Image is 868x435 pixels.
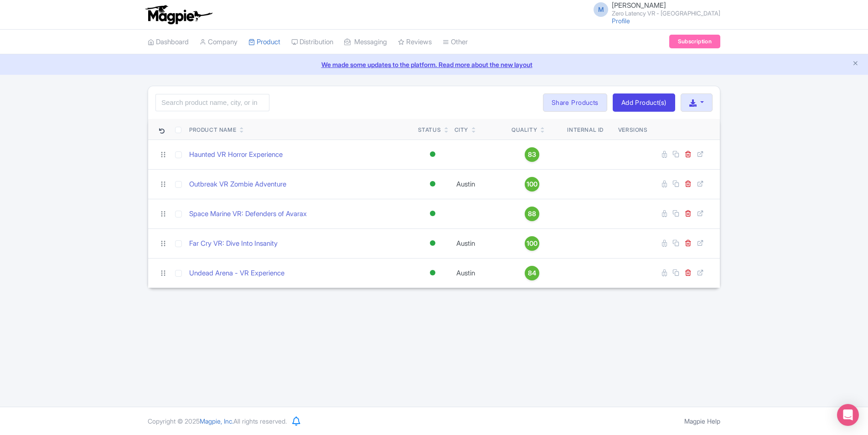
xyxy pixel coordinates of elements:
[511,147,553,162] a: 83
[588,2,720,16] a: M [PERSON_NAME] Zero Latency VR - [GEOGRAPHIC_DATA]
[291,30,333,55] a: Distribution
[398,30,432,55] a: Reviews
[612,10,720,16] small: Zero Latency VR - [GEOGRAPHIC_DATA]
[200,417,233,425] span: Magpie, Inc.
[511,126,537,134] div: Quality
[594,2,608,17] span: M
[200,30,238,55] a: Company
[615,119,651,140] th: Versions
[189,126,236,134] div: Product Name
[669,35,720,48] a: Subscription
[613,93,675,112] a: Add Product(s)
[189,238,278,249] a: Far Cry VR: Dive Into Insanity
[189,209,307,219] a: Space Marine VR: Defenders of Avarax
[511,236,553,251] a: 100
[511,266,553,280] a: 84
[189,268,284,279] a: Undead Arena - VR Experience
[148,30,189,55] a: Dashboard
[612,1,666,10] span: [PERSON_NAME]
[528,150,536,160] span: 83
[142,416,292,426] div: Copyright © 2025 All rights reserved.
[248,30,280,55] a: Product
[557,119,615,140] th: Internal ID
[455,126,468,134] div: City
[428,266,437,280] div: Active
[418,126,441,134] div: Status
[528,209,536,219] span: 88
[511,177,553,192] a: 100
[852,59,859,69] button: Close announcement
[528,268,536,278] span: 84
[189,150,283,160] a: Haunted VR Horror Experience
[428,177,437,191] div: Active
[428,148,437,161] div: Active
[527,238,537,249] span: 100
[684,417,720,425] a: Magpie Help
[451,258,508,288] td: Austin
[344,30,387,55] a: Messaging
[155,94,269,111] input: Search product name, city, or interal id
[451,169,508,199] td: Austin
[543,93,607,112] a: Share Products
[428,237,437,250] div: Active
[443,30,468,55] a: Other
[527,179,537,189] span: 100
[511,207,553,221] a: 88
[837,404,859,426] div: Open Intercom Messenger
[428,207,437,220] div: Active
[451,228,508,258] td: Austin
[612,17,630,25] a: Profile
[5,60,863,69] a: We made some updates to the platform. Read more about the new layout
[189,179,286,190] a: Outbreak VR Zombie Adventure
[143,5,214,25] img: logo-ab69f6fb50320c5b225c76a69d11143b.png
